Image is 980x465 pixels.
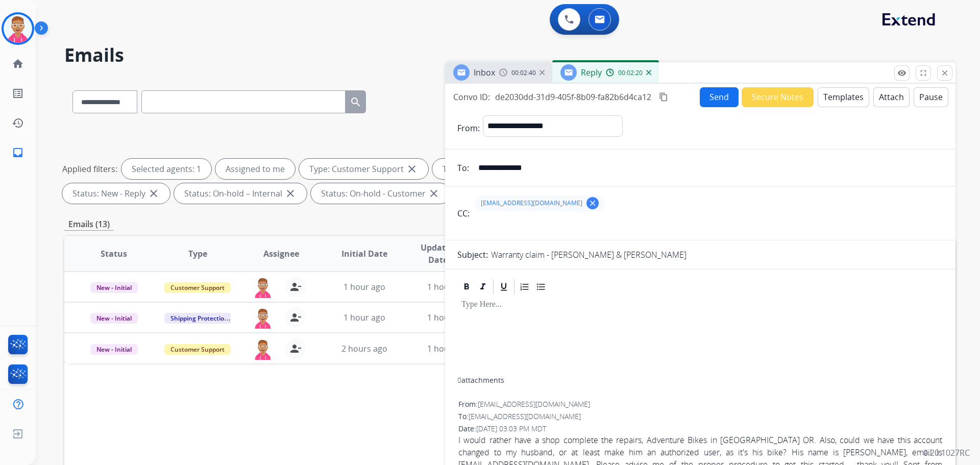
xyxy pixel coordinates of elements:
[474,67,495,78] span: Inbox
[289,281,302,293] mat-icon: person_remove
[511,69,536,77] span: 00:02:40
[453,91,490,103] p: Convo ID:
[457,249,488,261] p: Subject:
[700,87,739,107] button: Send
[457,207,470,219] p: CC:
[406,163,418,175] mat-icon: close
[427,343,469,354] span: 1 hour ago
[164,344,231,355] span: Customer Support
[914,87,948,107] button: Pause
[873,87,910,107] button: Attach
[62,183,170,204] div: Status: New - Reply
[344,312,385,323] span: 1 hour ago
[415,241,461,266] span: Updated Date
[533,279,549,295] div: Bullet List
[495,91,651,103] span: de2030dd-31d9-405f-8b09-fa82b6d4ca12
[90,313,138,324] span: New - Initial
[458,411,942,422] div: To:
[341,343,387,354] span: 2 hours ago
[164,313,234,324] span: Shipping Protection
[458,399,942,409] div: From:
[481,199,582,207] span: [EMAIL_ADDRESS][DOMAIN_NAME]
[659,92,668,102] mat-icon: content_copy
[289,311,302,324] mat-icon: person_remove
[12,87,24,100] mat-icon: list_alt
[12,58,24,70] mat-icon: home
[12,117,24,129] mat-icon: history
[341,248,387,260] span: Initial Date
[478,399,590,409] span: [EMAIL_ADDRESS][DOMAIN_NAME]
[923,447,970,459] p: 0.20.1027RC
[289,342,302,355] mat-icon: person_remove
[12,146,24,159] mat-icon: inbox
[818,87,869,107] button: Templates
[897,68,906,78] mat-icon: remove_red_eye
[174,183,307,204] div: Status: On-hold – Internal
[919,68,928,78] mat-icon: fullscreen
[476,424,546,433] span: [DATE] 03:03 PM MDT
[253,307,273,329] img: agent-avatar
[253,338,273,360] img: agent-avatar
[164,282,231,293] span: Customer Support
[457,375,504,385] div: attachments
[588,199,597,208] mat-icon: clear
[263,248,299,260] span: Assignee
[121,159,211,179] div: Selected agents: 1
[581,67,602,78] span: Reply
[496,279,511,295] div: Underline
[432,159,566,179] div: Type: Shipping Protection
[64,45,955,65] h2: Emails
[64,218,114,231] p: Emails (13)
[491,249,687,261] p: Warranty claim - [PERSON_NAME] & [PERSON_NAME]
[457,122,480,134] p: From:
[350,96,362,108] mat-icon: search
[148,187,160,200] mat-icon: close
[188,248,207,260] span: Type
[90,344,138,355] span: New - Initial
[4,14,32,43] img: avatar
[427,312,469,323] span: 1 hour ago
[517,279,532,295] div: Ordered List
[742,87,814,107] button: Secure Notes
[428,187,440,200] mat-icon: close
[940,68,949,78] mat-icon: close
[427,281,469,292] span: 1 hour ago
[459,279,474,295] div: Bold
[458,424,942,434] div: Date:
[475,279,491,295] div: Italic
[62,163,117,175] p: Applied filters:
[90,282,138,293] span: New - Initial
[457,162,469,174] p: To:
[299,159,428,179] div: Type: Customer Support
[469,411,581,421] span: [EMAIL_ADDRESS][DOMAIN_NAME]
[344,281,385,292] span: 1 hour ago
[311,183,450,204] div: Status: On-hold - Customer
[457,375,461,385] span: 0
[284,187,297,200] mat-icon: close
[618,69,643,77] span: 00:02:20
[253,277,273,298] img: agent-avatar
[215,159,295,179] div: Assigned to me
[101,248,127,260] span: Status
